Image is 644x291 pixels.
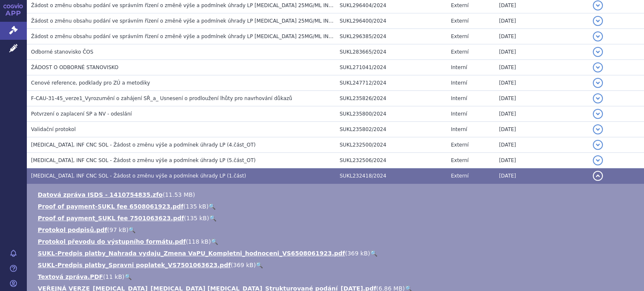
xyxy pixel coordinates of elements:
td: [DATE] [495,106,589,122]
span: 118 kB [188,238,209,245]
span: Validační protokol [31,126,76,132]
li: ( ) [38,261,636,269]
td: SUKL235800/2024 [335,106,447,122]
button: detail [593,16,603,26]
span: 97 kB [109,227,126,233]
li: ( ) [38,191,636,199]
a: 🔍 [209,215,216,221]
button: detail [593,124,603,134]
td: SUKL296385/2024 [335,29,447,44]
button: detail [593,109,603,119]
span: 369 kB [347,250,368,257]
li: ( ) [38,226,636,234]
button: detail [593,62,603,72]
td: [DATE] [495,75,589,91]
span: Externí [451,3,468,8]
a: Proof of payment_SUKL fee 7501063623.pdf [38,215,184,221]
a: 🔍 [256,262,263,268]
span: KEYTRUDA, INF CNC SOL - Žádost o změnu výše a podmínek úhrady LP (1.část) [31,173,246,179]
span: Interní [451,80,467,86]
span: Odborné stanovisko ČOS [31,49,93,55]
td: [DATE] [495,60,589,75]
span: KEYTRUDA, INF CNC SOL - Žádost o změnu výše a podmínek úhrady LP (4.část_OT) [31,142,256,148]
span: Externí [451,157,468,163]
td: [DATE] [495,153,589,168]
td: [DATE] [495,168,589,184]
button: detail [593,47,603,57]
span: Interní [451,126,467,132]
button: detail [593,93,603,103]
a: SUKL-Predpis platby_Spravni poplatek_VS7501063623.pdf [38,262,231,268]
a: 🔍 [128,227,135,233]
a: Datová zpráva ISDS - 1410754835.zfo [38,191,163,198]
td: [DATE] [495,91,589,106]
span: Žádost o změnu obsahu podání ve správním řízení o změně výše a podmínek úhrady LP Keytruda 25MG/M... [31,3,464,8]
a: 🔍 [208,203,216,210]
td: SUKL296400/2024 [335,13,447,29]
span: KEYTRUDA, INF CNC SOL - Žádost o změnu výše a podmínek úhrady LP (5.část_OT) [31,157,256,163]
span: Externí [451,142,468,148]
span: Interní [451,64,467,70]
span: Cenové reference, podklady pro ZÚ a metodiky [31,80,150,86]
button: detail [593,78,603,88]
li: ( ) [38,214,636,222]
a: Protokol podpisů.pdf [38,227,107,233]
span: Interní [451,111,467,117]
span: Žádost o změnu obsahu podání ve správním řízení o změně výše a podmínek úhrady LP Keytruda 25MG/M... [31,33,464,39]
td: SUKL232418/2024 [335,168,447,184]
a: 🔍 [125,273,132,280]
span: 135 kB [186,203,206,210]
td: SUKL235826/2024 [335,91,447,106]
a: 🔍 [370,250,377,257]
a: Proof of payment-SUKL fee 6508061923.pdf [38,203,184,210]
span: 11 kB [105,273,122,280]
span: Externí [451,49,468,55]
span: Žádost o změnu obsahu podání ve správním řízení o změně výše a podmínek úhrady LP Keytruda 25MG/M... [31,18,464,24]
li: ( ) [38,237,636,246]
span: F-CAU-31-45_verze1_Vyrozumění o zahájení SŘ_a_ Usnesení o prodloužení lhůty pro navrhování důkazů [31,95,292,101]
span: ŽÁDOST O ODBORNÉ STANOVISKO [31,64,118,70]
td: SUKL283665/2024 [335,44,447,60]
button: detail [593,31,603,41]
span: 11.53 MB [165,191,192,198]
span: Externí [451,33,468,39]
a: SUKL-Predpis platby_Nahrada vydaju_Zmena VaPU_Kompletni_hodnoceni_VS6508061923.pdf [38,250,345,257]
td: SUKL232500/2024 [335,137,447,153]
a: Textová zpráva.PDF [38,273,103,280]
button: detail [593,140,603,150]
td: SUKL271041/2024 [335,60,447,75]
td: SUKL235802/2024 [335,122,447,137]
span: 135 kB [186,215,207,221]
button: detail [593,0,603,10]
td: SUKL232506/2024 [335,153,447,168]
td: [DATE] [495,29,589,44]
span: Externí [451,173,468,179]
button: detail [593,171,603,181]
span: Interní [451,95,467,101]
a: 🔍 [211,238,218,245]
td: [DATE] [495,137,589,153]
td: [DATE] [495,13,589,29]
li: ( ) [38,249,636,258]
button: detail [593,155,603,165]
td: [DATE] [495,44,589,60]
span: Externí [451,18,468,24]
li: ( ) [38,202,636,211]
li: ( ) [38,273,636,281]
span: 369 kB [233,262,254,268]
a: Protokol převodu do výstupního formátu.pdf [38,238,186,245]
td: SUKL247712/2024 [335,75,447,91]
span: Potvrzení o zaplacení SP a NV - odeslání [31,111,132,117]
td: [DATE] [495,122,589,137]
